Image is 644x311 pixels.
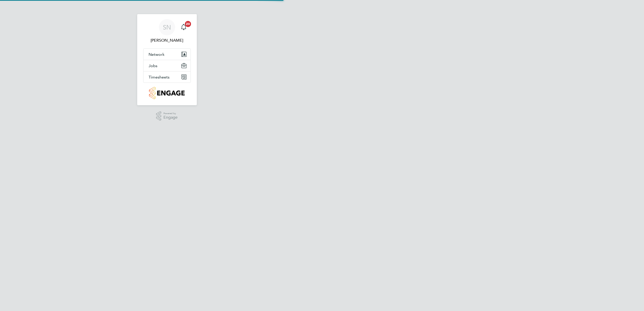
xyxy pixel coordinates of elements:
span: 20 [185,21,191,27]
span: Stephen Nottage [143,37,191,43]
span: Powered by [163,111,178,116]
span: Jobs [149,63,157,68]
button: Timesheets [144,71,190,83]
a: Go to home page [143,87,191,99]
span: Timesheets [149,75,170,80]
a: Powered byEngage [156,111,178,121]
img: countryside-properties-logo-retina.png [149,87,185,99]
a: 20 [179,19,189,35]
a: SN[PERSON_NAME] [143,19,191,43]
span: SN [163,24,171,31]
button: Network [144,49,190,60]
span: Network [149,52,164,57]
nav: Main navigation [137,14,197,105]
span: Engage [163,115,178,120]
button: Jobs [144,60,190,71]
